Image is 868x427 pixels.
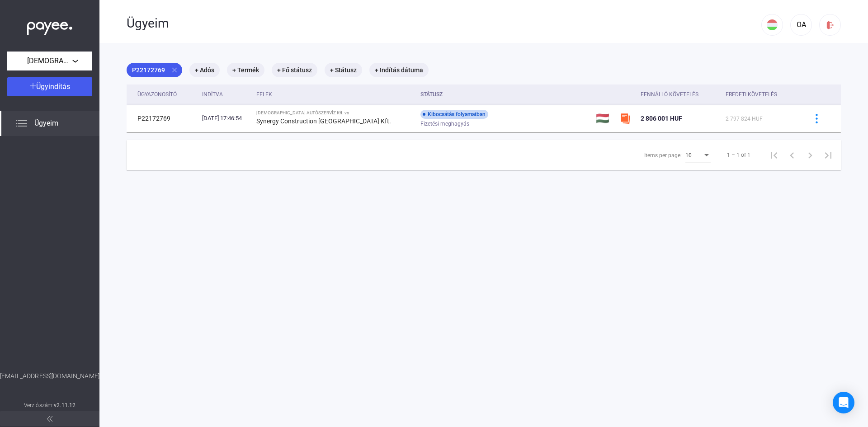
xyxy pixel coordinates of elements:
[793,19,809,30] div: OA
[726,89,777,100] div: Eredeti követelés
[127,16,761,31] div: Ügyeim
[790,14,812,36] button: OA
[7,77,92,96] button: Ügyindítás
[170,66,179,74] mat-icon: close
[641,89,698,100] div: Fennálló követelés
[16,118,27,129] img: list.svg
[726,89,796,100] div: Eredeti követelés
[27,56,72,66] span: [DEMOGRAPHIC_DATA] AUTÓSZERVÍZ Kft.
[685,152,692,159] span: 10
[761,14,783,36] button: HU
[620,113,631,124] img: szamlazzhu-mini
[27,17,72,35] img: white-payee-white-dot.svg
[801,146,819,164] button: Next page
[641,89,718,100] div: Fennálló követelés
[807,109,826,128] button: more-blue
[54,402,75,408] strong: v2.11.12
[137,89,177,100] div: Ügyazonosító
[36,82,70,91] span: Ügyindítás
[726,116,763,122] span: 2 797 824 HUF
[202,89,249,100] div: Indítva
[34,118,58,129] span: Ügyeim
[256,89,413,100] div: Felek
[826,20,835,30] img: logout-red
[417,84,592,105] th: Státusz
[812,114,821,123] img: more-blue
[819,146,837,164] button: Last page
[420,118,469,129] span: Fizetési meghagyás
[127,105,198,132] td: P22172769
[420,110,488,119] div: Kibocsátás folyamatban
[47,416,52,422] img: arrow-double-left-grey.svg
[325,63,362,77] mat-chip: + Státusz
[202,89,223,100] div: Indítva
[7,52,92,70] button: [DEMOGRAPHIC_DATA] AUTÓSZERVÍZ Kft.
[227,63,264,77] mat-chip: + Termék
[189,63,220,77] mat-chip: + Adós
[833,392,854,413] div: Open Intercom Messenger
[272,63,317,77] mat-chip: + Fő státusz
[727,150,750,160] div: 1 – 1 of 1
[256,117,391,125] strong: Synergy Construction [GEOGRAPHIC_DATA] Kft.
[644,150,682,161] div: Items per page:
[369,63,429,77] mat-chip: + Indítás dátuma
[137,89,195,100] div: Ügyazonosító
[819,14,841,36] button: logout-red
[592,105,616,132] td: 🇭🇺
[256,110,413,116] div: [DEMOGRAPHIC_DATA] AUTÓSZERVÍZ Kft. vs
[767,19,778,30] img: HU
[783,146,801,164] button: Previous page
[30,83,36,89] img: plus-white.svg
[765,146,783,164] button: First page
[127,63,182,77] mat-chip: P22172769
[202,114,249,123] div: [DATE] 17:46:54
[641,115,682,122] span: 2 806 001 HUF
[685,150,711,160] mat-select: Items per page:
[256,89,272,100] div: Felek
